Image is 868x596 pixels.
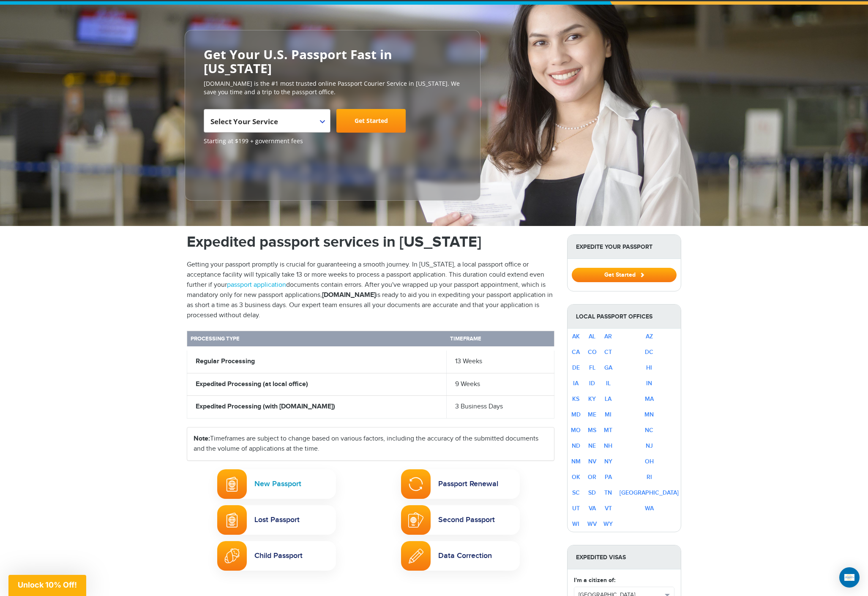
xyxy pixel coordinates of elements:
[605,395,611,403] a: LA
[568,545,681,569] strong: Expedited Visas
[588,348,597,356] a: CO
[204,137,461,145] span: Starting at $199 + government fees
[605,411,611,418] a: MI
[224,548,240,563] img: Child Passport
[646,364,652,371] a: HI
[572,395,579,403] a: KS
[647,474,652,481] a: RI
[605,505,612,512] a: VT
[217,505,336,535] a: Lost PassportLost Passport
[604,333,612,340] a: AR
[401,469,520,499] a: Passport RenewalPassport Renewal
[408,476,423,492] img: Passport Renewal
[196,380,308,388] strong: Expedited Processing (at local office)
[589,380,595,387] a: ID
[645,427,653,434] a: NC
[210,112,322,136] span: Select Your Service
[204,150,267,192] iframe: Customer reviews powered by Trustpilot
[572,505,580,512] a: UT
[187,331,447,348] th: Processing Type
[589,505,596,512] a: VA
[210,117,278,126] span: Select Your Service
[603,520,613,528] a: WY
[568,235,681,259] strong: Expedite Your Passport
[447,348,554,373] td: 13 Weeks
[606,380,611,387] a: IL
[588,411,596,418] a: ME
[572,268,677,282] button: Get Started
[447,331,554,348] th: Timeframe
[571,458,581,465] a: NM
[572,474,580,481] a: OK
[227,281,286,289] a: passport application
[572,489,580,496] a: SC
[589,364,595,371] a: FL
[447,373,554,396] td: 9 Weeks
[604,489,612,496] a: TN
[401,541,520,571] a: Passport Name ChangeData Correction
[573,380,579,387] a: IA
[588,474,596,481] a: OR
[604,458,612,465] a: NY
[572,364,580,371] a: DE
[646,442,653,449] a: NJ
[408,512,423,528] img: Second Passport
[18,580,77,589] span: Unlock 10% Off!
[217,541,336,571] a: Child PassportChild Passport
[187,234,554,250] h1: Expedited passport services in [US_STATE]
[572,442,580,449] a: ND
[620,489,679,496] a: [GEOGRAPHIC_DATA]
[401,505,520,535] a: Second PassportSecond Passport
[645,395,654,403] a: MA
[588,442,596,449] a: NE
[588,489,596,496] a: SD
[8,575,86,596] div: Unlock 10% Off!
[604,427,612,434] a: MT
[447,396,554,419] td: 3 Business Days
[587,520,597,528] a: WV
[646,333,653,340] a: AZ
[604,442,612,449] a: NH
[589,333,595,340] a: AL
[604,348,612,356] a: CT
[646,380,652,387] a: IN
[204,109,330,133] span: Select Your Service
[588,458,596,465] a: NV
[226,476,238,492] img: New Passport
[839,567,860,588] div: Open Intercom Messenger
[572,271,677,278] a: Get Started
[336,109,406,133] a: Get Started
[645,348,653,356] a: DC
[572,333,580,340] a: AK
[572,520,579,528] a: WI
[571,427,581,434] a: MO
[194,435,210,443] strong: Note:
[196,403,335,411] strong: Expedited Processing (with [DOMAIN_NAME])
[645,458,654,465] a: OH
[204,47,461,75] h2: Get Your U.S. Passport Fast in [US_STATE]
[588,427,596,434] a: MS
[572,348,580,356] a: CA
[196,357,255,365] strong: Regular Processing
[217,469,336,499] a: New PassportNew Passport
[409,549,423,563] img: Passport Name Change
[645,505,654,512] a: WA
[574,576,615,585] label: I'm a citizen of:
[322,291,376,299] strong: [DOMAIN_NAME]
[568,305,681,329] strong: Local Passport Offices
[605,474,612,481] a: PA
[204,79,461,96] p: [DOMAIN_NAME] is the #1 most trusted online Passport Courier Service in [US_STATE]. We save you t...
[604,364,612,371] a: GA
[571,411,581,418] a: MD
[644,411,654,418] a: MN
[187,427,554,460] div: Timeframes are subject to change based on various factors, including the accuracy of the submitte...
[187,260,554,321] p: Getting your passport promptly is crucial for guaranteeing a smooth journey. In [US_STATE], a loc...
[226,512,238,528] img: Lost Passport
[588,395,596,403] a: KY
